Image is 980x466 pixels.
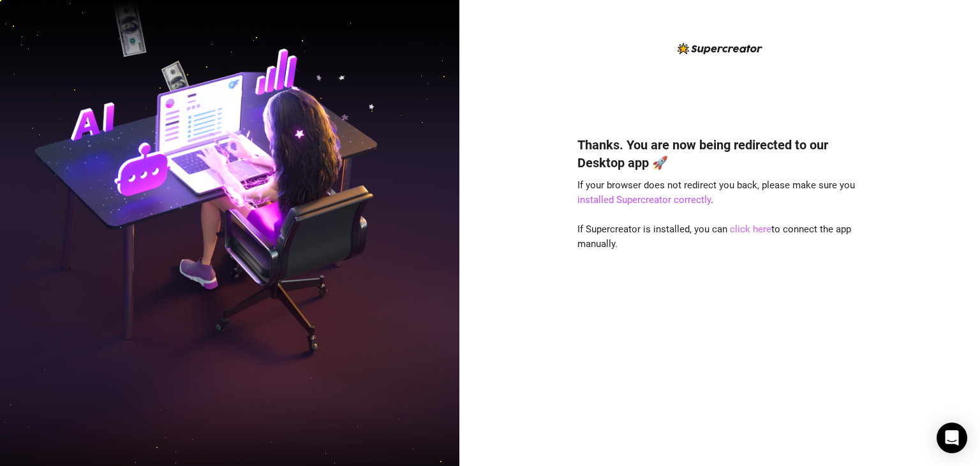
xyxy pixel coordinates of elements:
[937,423,967,453] div: Open Intercom Messenger
[730,223,771,235] a: click here
[577,223,851,250] span: If Supercreator is installed, you can to connect the app manually.
[577,194,711,206] a: installed Supercreator correctly
[577,179,855,206] span: If your browser does not redirect you back, please make sure you .
[678,43,762,54] img: logo-BBDzfeDw.svg
[577,136,862,172] h4: Thanks. You are now being redirected to our Desktop app 🚀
